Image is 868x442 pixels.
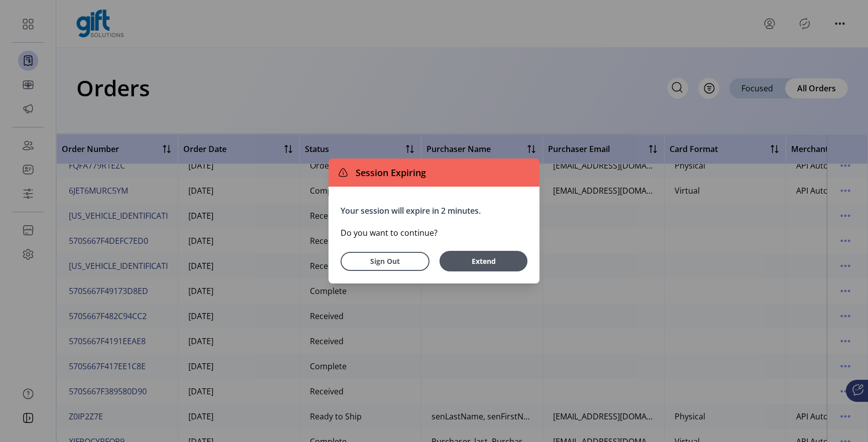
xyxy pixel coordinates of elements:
[445,256,522,266] span: Extend
[354,256,416,266] span: Sign Out
[352,166,426,180] span: Session Expiring
[341,205,527,217] p: Your session will expire in 2 minutes.
[440,251,527,271] button: Extend
[341,252,429,271] button: Sign Out
[341,227,527,239] p: Do you want to continue?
